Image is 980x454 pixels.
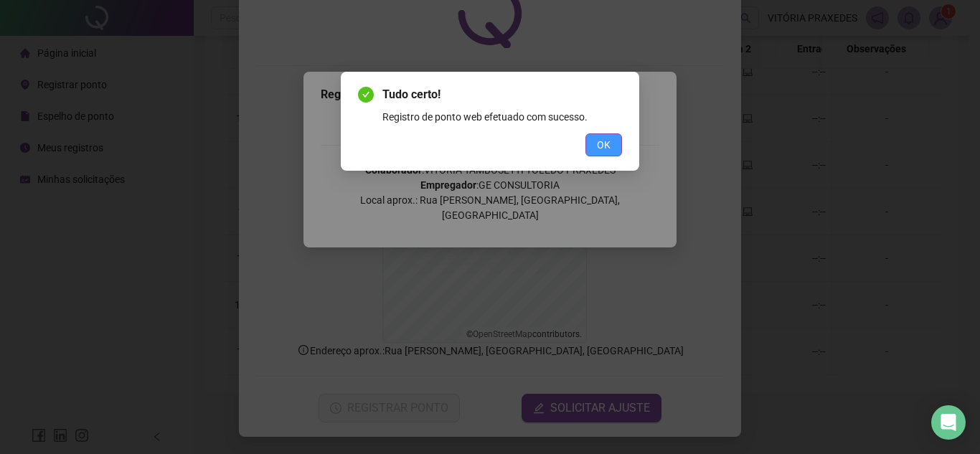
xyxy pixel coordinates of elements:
[597,137,611,153] span: OK
[585,133,622,156] button: OK
[931,405,966,440] div: Open Intercom Messenger
[358,87,374,103] span: check-circle
[382,86,622,103] span: Tudo certo!
[382,109,622,125] div: Registro de ponto web efetuado com sucesso.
